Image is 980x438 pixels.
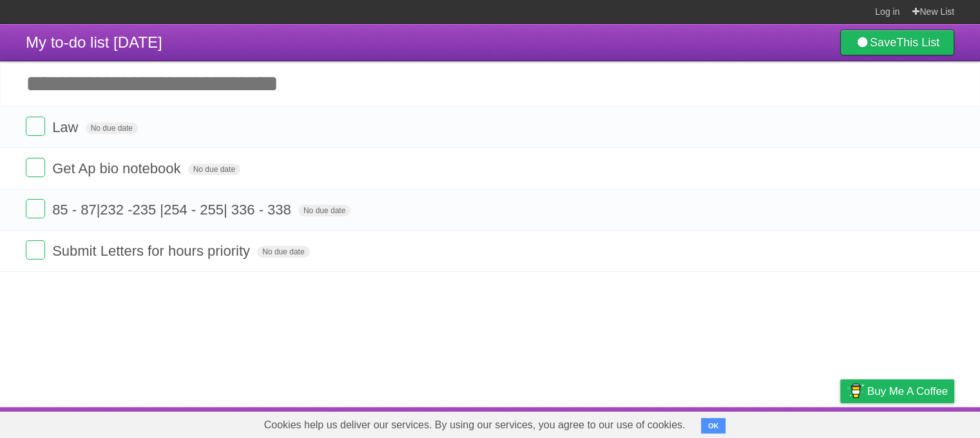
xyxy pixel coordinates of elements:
span: Get Ap bio notebook [52,160,184,176]
label: Done [26,117,45,136]
a: SaveThis List [840,30,954,55]
span: No due date [257,246,309,258]
span: Buy me a coffee [867,380,948,403]
button: OK [701,418,726,433]
a: About [669,410,696,435]
span: My to-do list [DATE] [26,33,162,51]
img: Buy me a coffee [847,380,864,402]
span: 85 - 87|232 -235 |254 - 255| 336 - 338 [52,202,294,218]
a: Developers [711,410,764,435]
label: Done [26,240,45,260]
label: Done [26,199,45,218]
a: Suggest a feature [873,410,954,435]
span: Cookies help us deliver our services. By using our services, you agree to our use of cookies. [251,412,698,438]
span: Law [52,119,81,135]
span: Submit Letters for hours priority [52,243,253,259]
span: No due date [298,205,351,216]
span: No due date [86,122,138,134]
label: Done [26,158,45,177]
a: Terms [780,410,808,435]
a: Privacy [823,410,857,435]
span: No due date [188,164,240,175]
a: Buy me a coffee [840,379,954,403]
b: This List [896,36,939,49]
